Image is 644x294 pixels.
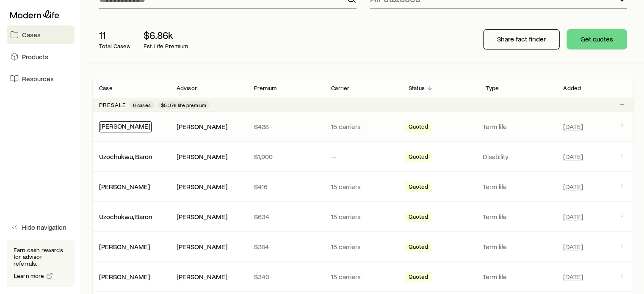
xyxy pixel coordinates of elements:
[7,218,75,236] button: Hide navigation
[22,30,41,39] span: Cases
[563,242,583,251] span: [DATE]
[99,85,113,91] p: Case
[254,152,318,161] p: $1,900
[563,182,583,191] span: [DATE]
[22,74,54,83] span: Resources
[331,242,395,251] p: 15 carriers
[7,25,75,44] a: Cases
[409,153,428,162] span: Quoted
[161,102,206,108] span: $5.37k life premium
[409,85,425,91] p: Status
[7,240,75,287] div: Earn cash rewards for advisor referrals.Learn more
[254,182,318,191] p: $416
[99,182,150,190] a: [PERSON_NAME]
[331,85,349,91] p: Carrier
[133,102,151,108] span: 8 cases
[99,242,150,251] div: [PERSON_NAME]
[99,272,150,280] a: [PERSON_NAME]
[483,122,553,131] p: Term life
[483,272,553,281] p: Term life
[99,152,152,161] div: Uzochukwu, Baron
[563,212,583,221] span: [DATE]
[331,272,395,281] p: 15 carriers
[22,52,48,61] span: Products
[99,29,130,41] p: 11
[331,122,395,131] p: 15 carriers
[483,212,553,221] p: Term life
[99,212,152,220] a: Uzochukwu, Baron
[99,182,150,191] div: [PERSON_NAME]
[486,85,499,91] p: Type
[331,152,395,161] p: —
[100,122,150,130] a: [PERSON_NAME]
[483,152,553,161] p: Disability
[254,122,318,131] p: $438
[99,121,152,132] div: [PERSON_NAME]
[177,242,227,251] div: [PERSON_NAME]
[483,182,553,191] p: Term life
[14,247,68,267] p: Earn cash rewards for advisor referrals.
[99,242,150,250] a: [PERSON_NAME]
[409,243,428,252] span: Quoted
[177,212,227,221] div: [PERSON_NAME]
[22,223,66,231] span: Hide navigation
[483,242,553,251] p: Term life
[563,85,581,91] p: Added
[409,183,428,192] span: Quoted
[254,212,318,221] p: $634
[99,272,150,281] div: [PERSON_NAME]
[409,213,428,222] span: Quoted
[254,85,276,91] p: Premium
[7,47,75,66] a: Products
[409,273,428,282] span: Quoted
[567,29,627,49] button: Get quotes
[563,152,583,161] span: [DATE]
[331,182,395,191] p: 15 carriers
[177,182,227,191] div: [PERSON_NAME]
[254,272,318,281] p: $340
[177,272,227,281] div: [PERSON_NAME]
[99,212,152,221] div: Uzochukwu, Baron
[331,212,395,221] p: 15 carriers
[497,35,546,43] p: Share fact finder
[483,29,560,49] button: Share fact finder
[99,43,130,49] p: Total Cases
[409,123,428,132] span: Quoted
[144,29,188,41] p: $6.86k
[14,273,44,279] span: Learn more
[563,272,583,281] span: [DATE]
[177,152,227,161] div: [PERSON_NAME]
[99,102,126,108] p: Presale
[177,85,197,91] p: Advisor
[144,43,188,49] p: Est. Life Premium
[7,69,75,88] a: Resources
[254,242,318,251] p: $384
[177,122,227,131] div: [PERSON_NAME]
[99,152,152,160] a: Uzochukwu, Baron
[563,122,583,131] span: [DATE]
